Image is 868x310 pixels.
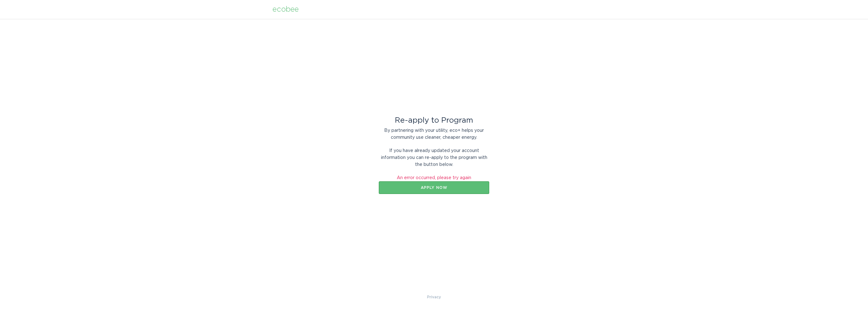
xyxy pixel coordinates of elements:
[379,147,489,168] div: If you have already updated your account information you can re-apply to the program with the but...
[427,294,441,301] a: Privacy Policy & Terms of Use
[382,186,486,190] div: Apply now
[379,117,489,124] div: Re-apply to Program
[379,181,489,194] button: Apply now
[379,174,489,181] div: An error occurred, please try again
[379,127,489,141] div: By partnering with your utility, eco+ helps your community use cleaner, cheaper energy.
[273,6,299,13] div: ecobee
